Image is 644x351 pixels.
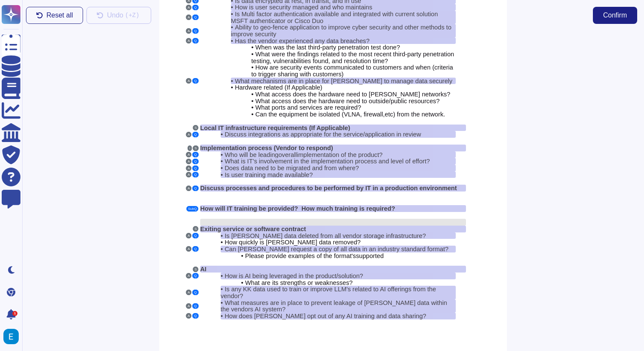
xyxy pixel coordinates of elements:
[251,64,253,71] span: •
[193,132,198,137] button: Q
[231,24,451,38] span: Ability to geo-fence application to improve cyber security and other methods to improve security
[251,64,453,78] span: How are security events communicated to customers and when (criteria to trigger sharing with cust...
[186,132,191,137] button: A
[224,131,421,138] span: Discuss integrations as appropriate for the service/application in review
[251,44,253,51] span: •
[193,145,198,151] button: S
[255,98,440,104] span: What access does the hardware need to outside/public resources?
[245,279,353,286] span: What are its strengths or weaknesses?
[385,111,393,118] span: etc
[187,206,198,212] button: SubQ
[235,38,369,44] span: Has the vendor experienced any data breaches?
[221,171,223,178] span: •
[193,267,198,272] button: S
[251,97,253,104] span: •
[255,111,385,118] span: Can the equipment be isolated (VLNA, firewall,
[221,245,223,252] span: •
[200,145,333,151] span: Implementation process (Vendor to respond)
[224,232,425,239] span: Is [PERSON_NAME] data deleted from all vendor storage infrastructure?
[193,159,198,164] button: Q
[279,151,297,158] span: overall
[193,152,198,157] button: Q
[186,233,191,238] button: A
[3,329,19,344] img: user
[221,157,223,165] span: •
[224,239,360,246] span: How quickly is [PERSON_NAME] data removed?
[593,7,637,24] button: Confirm
[186,290,191,295] button: A
[235,78,452,84] span: What mechanisms are in place for [PERSON_NAME] to manage data securely
[186,159,191,164] button: A
[187,145,192,151] button: I
[221,285,223,293] span: •
[221,164,223,171] span: •
[221,238,223,246] span: •
[255,91,450,98] span: What access does the hardware need to [PERSON_NAME] networks?
[221,272,223,279] span: •
[200,226,306,232] span: Exiting service or software contract
[193,290,198,295] button: Q
[193,186,198,191] button: Q
[241,279,243,286] span: •
[251,90,253,98] span: •
[46,12,73,19] span: Reset all
[193,28,198,34] button: Q
[241,252,243,259] span: •
[193,78,198,84] button: Q
[231,37,233,44] span: •
[224,171,313,178] span: Is user training made available?
[200,266,207,273] span: AI
[124,12,141,18] kbd: ( +Z)
[297,151,382,158] span: implementation of the product?
[224,158,430,165] span: What is IT’s involvement in the implementation process and level of effort?
[221,131,223,138] span: •
[255,104,361,111] span: What ports and services are required?
[2,327,25,346] button: user
[86,7,151,24] button: Undo(+Z)
[251,104,253,111] span: •
[603,12,627,19] span: Confirm
[255,44,400,51] span: When was the last third-party penetration test done?
[231,77,233,84] span: •
[186,313,191,319] button: A
[107,12,141,19] span: Undo
[224,273,363,279] span: How is AI being leveraged in the product/solution?
[193,38,198,44] button: Q
[221,232,223,239] span: •
[245,252,356,259] span: Please provide examples of the format's
[193,165,198,171] button: Q
[193,233,198,238] button: Q
[193,313,198,319] button: Q
[251,51,454,64] span: What were the findings related to the most recent third-party penetration testing, vulnerabilitie...
[186,186,191,191] button: A
[200,185,457,191] span: Discuss processes and procedures to be performed by IT in a production environment
[186,273,191,278] button: A
[186,28,191,34] button: A
[224,246,448,252] span: Can [PERSON_NAME] request a copy of all data in an industry standard format?
[221,299,223,306] span: •
[393,111,445,118] span: ) from the network.
[224,313,426,319] span: How does [PERSON_NAME] opt out of any AI training and data sharing?
[221,151,223,158] span: •
[251,110,253,118] span: •
[193,172,198,177] button: Q
[193,246,198,252] button: Q
[12,311,17,316] div: 1
[193,226,198,232] button: S
[200,205,395,212] span: How will IT training be provided? How much training is required?
[186,303,191,309] button: A
[224,151,278,158] span: Who will be leading
[186,38,191,44] button: A
[193,303,198,309] button: Q
[235,84,322,91] span: Hardware related (If Applicable)
[186,246,191,252] button: A
[186,78,191,84] button: A
[26,7,83,24] button: Reset all
[221,286,436,299] span: Is any KK data used to train or improve LLM's related to AI offerings from the vendor?
[200,125,350,131] span: Local IT infrastructure requirements (If Applicable)
[231,84,233,91] span: •
[186,152,191,157] button: A
[251,50,253,58] span: •
[193,273,198,278] button: Q
[186,165,191,171] button: A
